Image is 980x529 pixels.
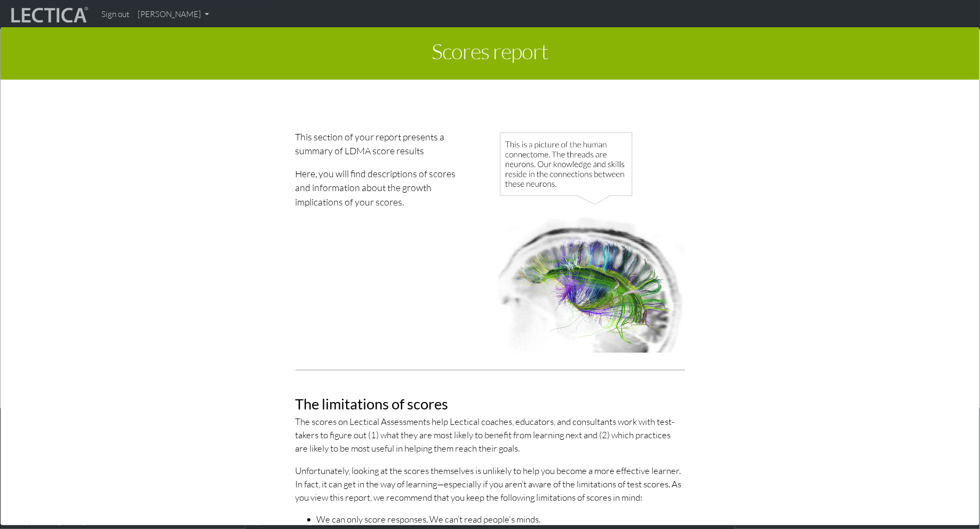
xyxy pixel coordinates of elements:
p: Here, you will find descriptions of scores and information about the growth implications of your ... [296,167,465,209]
p: Unfortunately, looking at the scores themselves is unlikely to help you become a more effective l... [296,464,685,504]
p: The scores on Lectical Assessments help Lectical coaches, educators, and consultants work with te... [296,415,685,455]
img: Human connectome [498,130,685,353]
h2: The limitations of scores [296,396,685,412]
h1: Scores report [9,35,971,72]
li: We can only score responses. We can’t read people's minds. [317,512,685,526]
p: This section of your report presents a summary of LDMA score results [296,130,465,158]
